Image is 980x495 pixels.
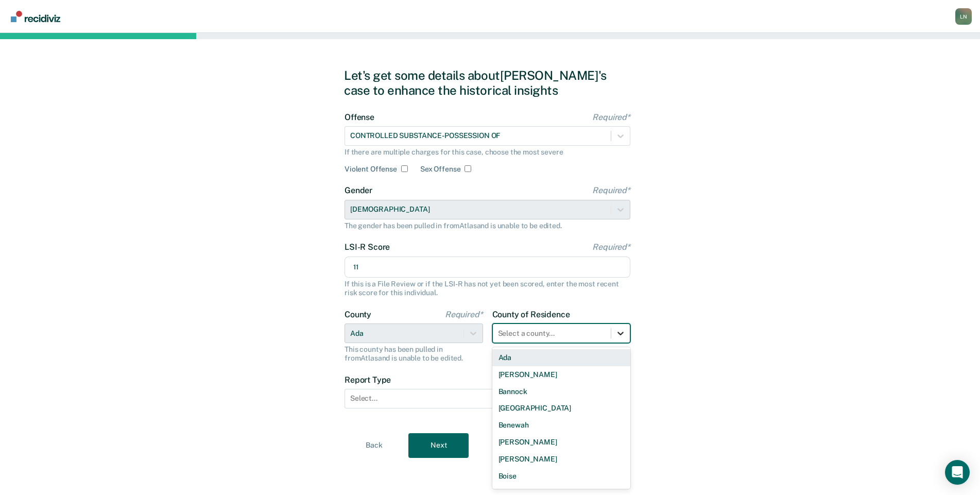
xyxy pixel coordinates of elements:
[345,280,630,297] div: If this is a File Review or if the LSI-R has not yet been scored, enter the most recent risk scor...
[492,417,631,434] div: Benewah
[492,383,631,400] div: Bannock
[345,310,483,319] label: County
[492,451,631,468] div: [PERSON_NAME]
[344,68,636,98] div: Let's get some details about [PERSON_NAME]'s case to enhance the historical insights
[345,185,630,195] label: Gender
[345,375,630,385] label: Report Type
[492,366,631,383] div: [PERSON_NAME]
[344,433,404,458] button: Back
[492,400,631,417] div: [GEOGRAPHIC_DATA]
[955,8,972,25] button: Profile dropdown button
[345,148,630,157] div: If there are multiple charges for this case, choose the most severe
[345,242,630,252] label: LSI-R Score
[492,349,631,366] div: Ada
[11,11,60,22] img: Recidiviz
[492,434,631,451] div: [PERSON_NAME]
[345,112,630,122] label: Offense
[592,185,630,195] span: Required*
[955,8,972,25] div: L N
[492,310,631,319] label: County of Residence
[592,112,630,122] span: Required*
[420,165,460,174] label: Sex Offense
[945,460,970,485] div: Open Intercom Messenger
[345,345,483,363] div: This county has been pulled in from Atlas and is unable to be edited.
[345,221,630,230] div: The gender has been pulled in from Atlas and is unable to be edited.
[408,433,469,458] button: Next
[345,165,397,174] label: Violent Offense
[445,310,483,319] span: Required*
[492,468,631,485] div: Boise
[592,242,630,252] span: Required*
